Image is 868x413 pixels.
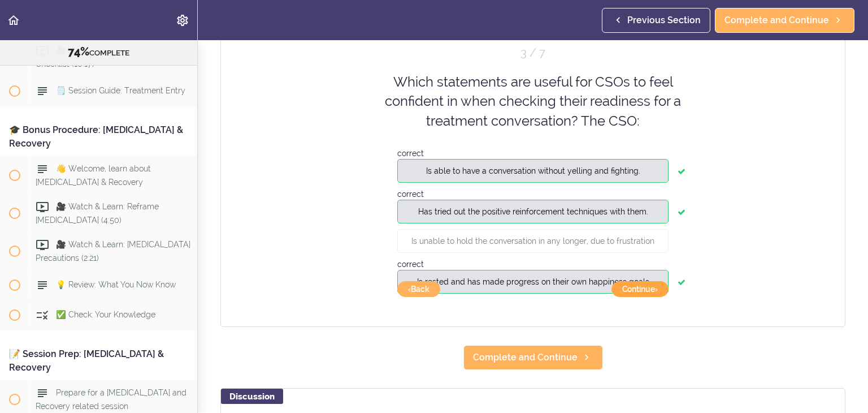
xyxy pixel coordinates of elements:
svg: Back to course curriculum [7,14,20,27]
a: Complete and Continue [463,345,603,370]
button: Is rested and has made progress on their own happiness goals [397,270,669,294]
span: Is unable to hold the conversation in any longer, due to frustration [411,236,654,246]
span: 👋 Welcome, learn about [MEDICAL_DATA] & Recovery [36,165,151,187]
button: Has tried out the positive reinforcement techniques with them. [397,200,669,223]
button: Is able to have a conversation without yelling and fighting. [397,159,669,183]
svg: Settings Menu [176,14,189,27]
span: 🗒️ Session Guide: Treatment Entry [56,87,185,96]
span: Prepare for a [MEDICAL_DATA] and Recovery related session [36,388,186,410]
div: Question 3 out of 7 [397,45,669,61]
span: correct [397,260,424,269]
span: ✅ Check: Your Knowledge [56,310,155,319]
div: Which statements are useful for CSOs to feel confident in when checking their readiness for a tre... [369,72,697,131]
span: correct [397,149,424,158]
span: 🎥 Watch & Learn: Reframe [MEDICAL_DATA] (4:50) [36,203,159,225]
a: Complete and Continue [715,8,854,33]
span: Previous Section [627,14,701,27]
div: Discussion [221,389,283,404]
button: continue [611,281,669,297]
button: go back [397,281,440,297]
span: correct [397,190,424,199]
span: 💡 Review: What You Now Know [56,280,176,289]
span: Complete and Continue [724,14,829,27]
span: 74% [68,45,89,58]
span: 🎥 Watch & Learn: [MEDICAL_DATA] Precautions (2:21) [36,240,190,262]
div: COMPLETE [14,45,183,59]
span: Is rested and has made progress on their own happiness goals [417,277,649,286]
span: Complete and Continue [473,351,578,364]
button: Is unable to hold the conversation in any longer, due to frustration [397,229,669,253]
span: Is able to have a conversation without yelling and fighting. [426,166,640,175]
span: Has tried out the positive reinforcement techniques with them. [418,207,648,216]
span: 🎥 Watch: Treatment Entry Checklist (10:17) [36,46,158,68]
a: Previous Section [602,8,710,33]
